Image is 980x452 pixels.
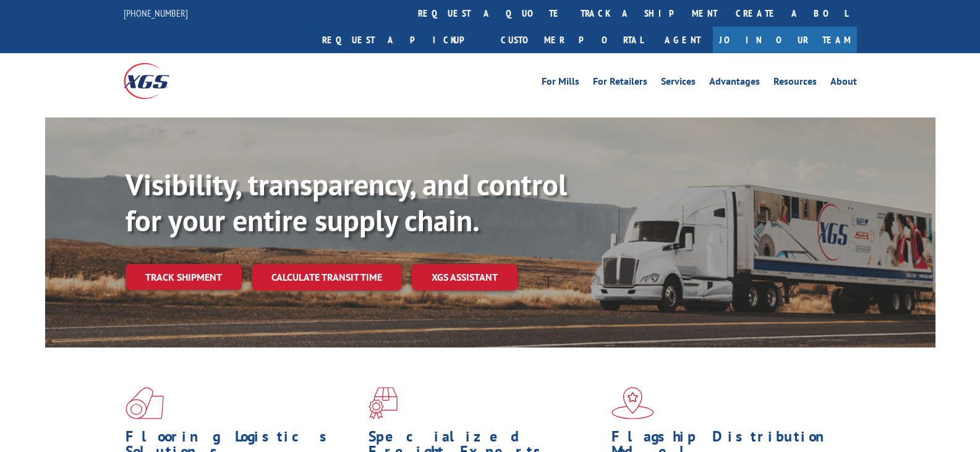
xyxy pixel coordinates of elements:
[252,264,402,291] a: Calculate transit time
[661,77,696,90] a: Services
[126,264,242,290] a: Track shipment
[126,387,164,419] img: xgs-icon-total-supply-chain-intelligence-red
[773,77,817,90] a: Resources
[709,77,760,90] a: Advantages
[369,387,398,419] img: xgs-icon-focused-on-flooring-red
[652,27,713,53] a: Agent
[611,387,654,419] img: xgs-icon-flagship-distribution-model-red
[313,27,492,53] a: Request a pickup
[593,77,647,90] a: For Retailers
[412,264,518,291] a: XGS ASSISTANT
[124,7,188,19] a: [PHONE_NUMBER]
[126,165,567,239] b: Visibility, transparency, and control for your entire supply chain.
[830,77,857,90] a: About
[713,27,857,53] a: Join Our Team
[542,77,579,90] a: For Mills
[492,27,652,53] a: Customer Portal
